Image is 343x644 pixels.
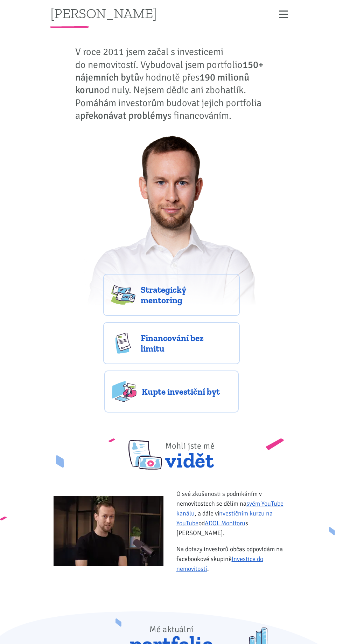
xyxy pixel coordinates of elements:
a: Investice do nemovitostí [176,555,263,573]
a: Financování bez limitu [103,322,240,364]
img: finance [111,333,135,354]
p: O své zkušenosti s podnikáním v nemovitostech se dělím na , a dále v od s [PERSON_NAME]. [176,489,293,538]
img: flats [112,381,136,402]
strong: překonávat problémy [80,110,167,122]
a: investičním kurzu na YouTube [176,510,273,527]
span: vidět [165,432,215,470]
strong: 190 milionů korun [75,71,249,96]
span: Strategický mentoring [141,284,232,305]
button: Zobrazit menu [274,8,293,20]
span: Mé aktuální [149,624,194,635]
a: Kupte investiční byt [104,371,239,413]
span: Financování bez limitu [141,333,232,354]
a: Strategický mentoring [103,274,240,316]
a: ADOL Monitoru [205,519,245,527]
span: Mohli jste mě [165,441,215,451]
a: svém YouTube kanálu [176,500,283,517]
a: [PERSON_NAME] [50,6,157,20]
p: V roce 2011 jsem začal s investicemi do nemovitostí. Vybudoval jsem portfolio v hodnotě přes od n... [75,46,268,122]
span: Kupte investiční byt [142,386,231,397]
p: Na dotazy investorů občas odpovídám na facebookové skupině . [176,544,293,574]
img: strategy [111,284,135,305]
